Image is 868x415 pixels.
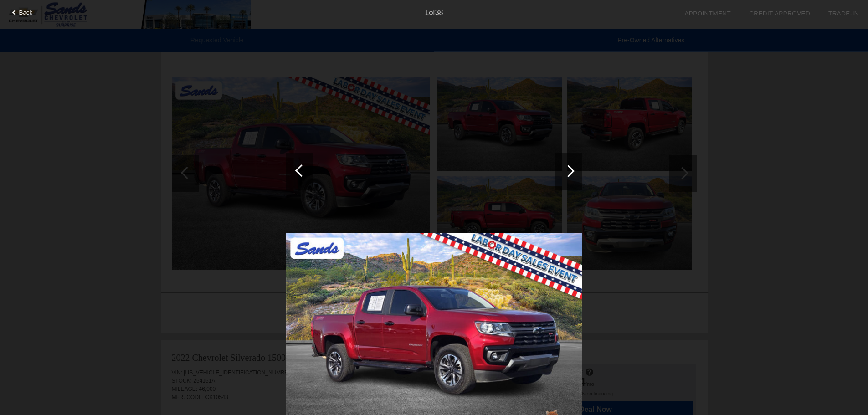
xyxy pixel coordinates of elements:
span: Back [19,9,33,16]
a: Appointment [684,10,731,17]
a: Trade-In [828,10,859,17]
span: 38 [435,9,443,16]
a: Credit Approved [749,10,810,17]
span: 1 [425,9,429,16]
